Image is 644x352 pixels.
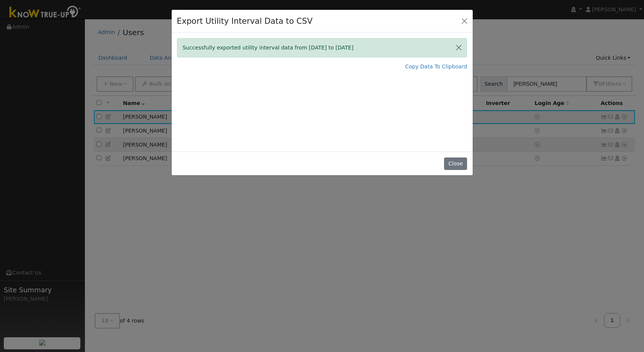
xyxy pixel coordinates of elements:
[177,15,313,27] h4: Export Utility Interval Data to CSV
[177,38,467,57] div: Successfully exported utility interval data from [DATE] to [DATE]
[405,63,467,71] a: Copy Data To Clipboard
[444,157,467,170] button: Close
[459,15,470,26] button: Close
[451,39,467,57] button: Close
